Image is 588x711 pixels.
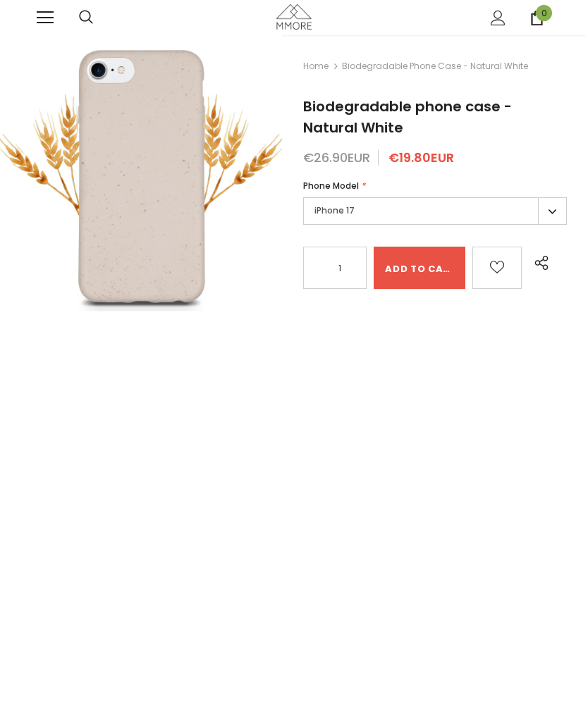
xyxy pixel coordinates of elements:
[303,197,567,225] label: iPhone 17
[536,5,552,21] span: 0
[303,97,512,137] span: Biodegradable phone case - Natural White
[303,58,329,75] a: Home
[342,58,528,75] span: Biodegradable phone case - Natural White
[276,4,312,29] img: MMORE Cases
[529,11,544,25] a: 0
[303,149,370,166] span: €26.90EUR
[303,180,359,192] span: Phone Model
[388,149,454,166] span: €19.80EUR
[374,247,465,289] input: Add to cart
